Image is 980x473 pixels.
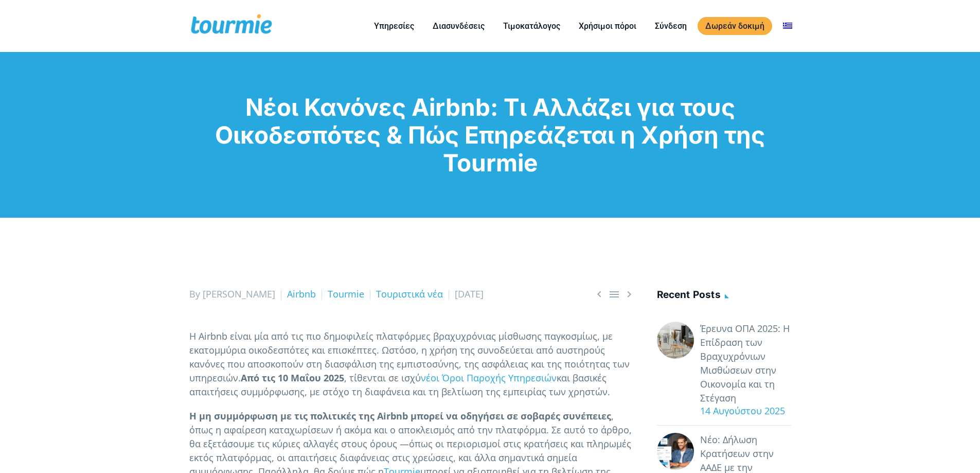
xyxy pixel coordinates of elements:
[189,93,791,177] h1: Νέοι Κανόνες Airbnb: Τι Αλλάζει για τους Οικοδεσπότες & Πώς Επηρεάζεται η Χρήση της Tourmie
[700,322,791,405] a: Έρευνα ΟΠΑ 2025: Η Επίδραση των Βραχυχρόνιων Μισθώσεων στην Οικονομία και τη Στέγαση
[189,410,611,422] strong: Η μη συμμόρφωση με τις πολιτικές της Airbnb μπορεί να οδηγήσει σε σοβαρές συνέπειες
[698,17,772,35] a: Δωρεάν δοκιμή
[455,288,484,300] span: [DATE]
[593,288,605,301] span: Previous post
[421,372,557,384] a: νέοι Όροι Παροχής Υπηρεσιών
[647,20,694,32] a: Σύνδεση
[328,288,364,300] a: Tourmie
[694,404,791,418] div: 14 Αυγούστου 2025
[189,329,635,399] p: Η Airbnb είναι μία από τις πιο δημοφιλείς πλατφόρμες βραχυχρόνιας μίσθωσης παγκοσμίως, με εκατομμ...
[571,20,644,32] a: Χρήσιμοι πόροι
[657,287,791,304] h4: Recent posts
[287,288,316,300] a: Airbnb
[376,288,443,300] a: Τουριστικά νέα
[189,288,275,300] span: By [PERSON_NAME]
[593,288,605,301] a: 
[623,288,635,301] span: Next post
[623,288,635,301] a: 
[608,288,620,301] a: 
[241,372,344,384] strong: Από τις 10 Μαΐου 2025
[495,20,568,32] a: Τιμοκατάλογος
[366,20,422,32] a: Υπηρεσίες
[425,20,492,32] a: Διασυνδέσεις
